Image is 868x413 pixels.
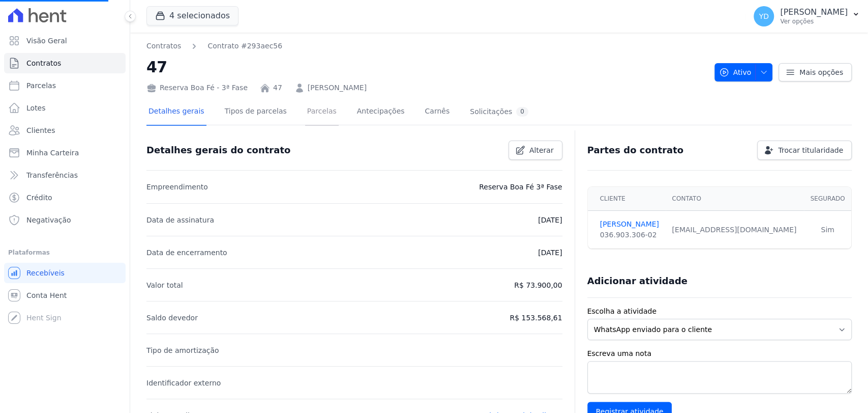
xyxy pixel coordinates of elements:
[470,107,528,117] div: Solicitações
[223,99,289,126] a: Tipos de parcelas
[4,98,126,118] a: Lotes
[146,279,183,291] p: Valor total
[4,165,126,185] a: Transferências
[529,145,554,155] span: Alterar
[479,181,562,193] p: Reserva Boa Fé 3ª Fase
[355,99,407,126] a: Antecipações
[799,67,843,77] span: Mais opções
[587,306,852,317] label: Escolha a atividade
[600,230,660,240] div: 036.903.306-02
[146,144,290,156] h3: Detalhes gerais do contrato
[587,144,684,156] h3: Partes do contrato
[4,31,126,51] a: Visão Geral
[468,99,530,126] a: Solicitações0
[26,170,78,180] span: Transferências
[423,99,452,126] a: Carnês
[26,58,61,68] span: Contratos
[305,99,339,126] a: Parcelas
[207,41,282,51] a: Contrato #293aec56
[510,312,562,324] p: R$ 153.568,61
[778,145,843,155] span: Trocar titularidade
[26,80,56,91] span: Parcelas
[719,63,752,81] span: Ativo
[146,312,198,324] p: Saldo devedor
[146,41,181,51] a: Contratos
[146,56,706,78] h2: 47
[146,377,221,389] p: Identificador externo
[759,13,768,20] span: YD
[26,192,52,203] span: Crédito
[26,290,67,300] span: Conta Hent
[538,246,562,259] p: [DATE]
[714,63,773,81] button: Ativo
[804,211,851,249] td: Sim
[4,210,126,230] a: Negativação
[672,225,798,235] div: [EMAIL_ADDRESS][DOMAIN_NAME]
[538,214,562,226] p: [DATE]
[757,141,852,160] a: Trocar titularidade
[508,141,562,160] a: Alterar
[4,143,126,163] a: Minha Carteira
[4,120,126,141] a: Clientes
[514,279,562,291] p: R$ 73.900,00
[587,348,852,359] label: Escreva uma nota
[146,181,208,193] p: Empreendimento
[804,187,851,211] th: Segurado
[4,53,126,73] a: Contratos
[273,82,282,93] a: 47
[666,187,804,211] th: Contato
[588,187,666,211] th: Cliente
[146,246,227,259] p: Data de encerramento
[26,268,65,278] span: Recebíveis
[4,285,126,306] a: Conta Hent
[8,246,122,259] div: Plataformas
[146,82,248,93] div: Reserva Boa Fé - 3ª Fase
[4,263,126,283] a: Recebíveis
[146,99,206,126] a: Detalhes gerais
[26,125,55,135] span: Clientes
[4,187,126,208] a: Crédito
[146,344,219,356] p: Tipo de amortização
[780,7,848,17] p: [PERSON_NAME]
[600,219,660,230] a: [PERSON_NAME]
[26,148,79,158] span: Minha Carteira
[26,215,71,225] span: Negativação
[780,17,848,25] p: Ver opções
[146,214,214,226] p: Data de assinatura
[26,36,67,46] span: Visão Geral
[308,82,367,93] a: [PERSON_NAME]
[745,2,868,31] button: YD [PERSON_NAME] Ver opções
[4,75,126,96] a: Parcelas
[146,41,282,51] nav: Breadcrumb
[146,41,706,51] nav: Breadcrumb
[146,6,238,25] button: 4 selecionados
[779,63,852,81] a: Mais opções
[26,103,46,113] span: Lotes
[516,107,528,117] div: 0
[587,275,687,287] h3: Adicionar atividade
